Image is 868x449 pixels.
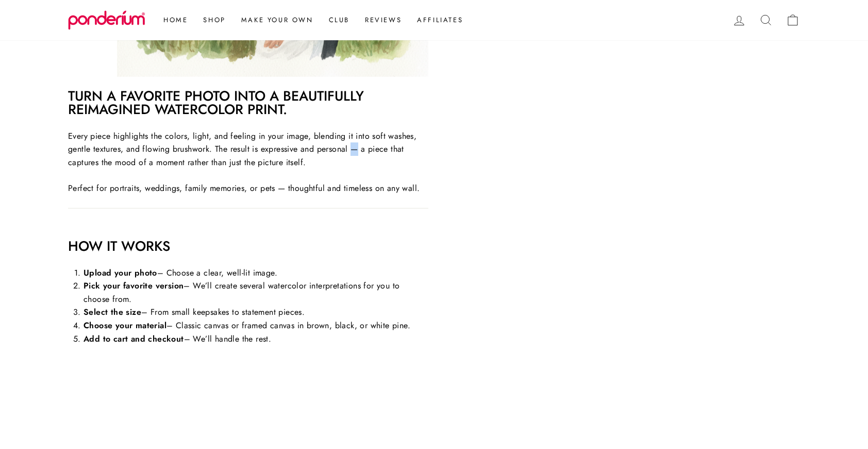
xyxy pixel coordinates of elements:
[84,332,428,346] p: – We’ll handle the rest.
[233,11,321,29] a: Make Your Own
[321,11,357,29] a: Club
[68,10,145,30] img: Ponderium
[84,319,166,331] strong: Choose your material
[84,307,141,318] strong: Select the size
[357,11,409,29] a: Reviews
[68,239,428,253] h3: How It Works
[68,89,428,117] h3: Turn a favorite photo into a beautifully reimagined watercolor print.
[156,11,195,29] a: Home
[84,306,428,319] p: – From small keepsakes to statement pieces.
[84,266,428,280] p: – Choose a clear, well-lit image.
[84,279,428,306] p: – We’ll create several watercolor interpretations for you to choose from.
[68,130,428,169] p: Every piece highlights the colors, light, and feeling in your image, blending it into soft washes...
[84,267,157,279] strong: Upload your photo
[68,182,428,196] p: Perfect for portraits, weddings, family memories, or pets — thoughtful and timeless on any wall.
[84,280,183,292] strong: Pick your favorite version
[84,333,184,345] strong: Add to cart and checkout
[84,319,428,332] p: – Classic canvas or framed canvas in brown, black, or white pine.
[195,11,233,29] a: Shop
[409,11,471,29] a: Affiliates
[151,11,471,29] ul: Primary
